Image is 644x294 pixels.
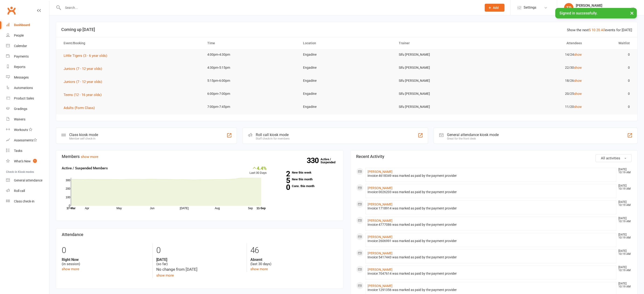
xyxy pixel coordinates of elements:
div: Invoice 4618349 was marked as paid by the payment provider [368,174,614,178]
div: Calendar [14,44,27,48]
div: (so far) [156,257,243,266]
strong: [DATE] [156,257,243,262]
th: Location [299,37,395,49]
a: Clubworx [6,5,17,16]
a: show more [62,267,79,271]
div: Roll call kiosk mode [256,133,290,137]
a: Automations [6,83,49,93]
div: Invoice 4777086 was marked as paid by the payment provider [368,223,614,227]
div: Great for the front desk [447,137,499,140]
button: Juniors (7 - 12 year olds) [64,79,105,85]
td: 0 [586,62,634,73]
div: Show the next events for [DATE] [567,27,632,33]
div: Invoice 2606991 was marked as paid by the payment provider [368,239,614,243]
td: Engadine [299,75,395,86]
td: Sifu [PERSON_NAME] [395,62,490,73]
div: Invoice 5417443 was marked as paid by the payment provider [368,255,614,259]
div: 46 [250,243,337,257]
time: [DATE] 10:19 AM [616,266,631,272]
a: Assessments [6,135,49,146]
time: [DATE] 10:19 AM [616,201,631,207]
time: [DATE] 10:19 AM [616,217,631,223]
a: Class kiosk mode [6,196,49,207]
strong: 0 [274,184,290,191]
div: TD [564,3,573,12]
div: Waivers [14,117,25,121]
div: Last 30 Days [249,165,267,175]
a: People [6,30,49,41]
div: [PERSON_NAME] [576,3,631,8]
a: General attendance kiosk mode [6,175,49,186]
a: show more [250,267,268,271]
strong: Absent [250,257,337,262]
time: [DATE] 10:19 AM [616,168,631,174]
a: [PERSON_NAME] [368,219,392,222]
a: [PERSON_NAME] [368,170,392,174]
div: People [14,34,24,37]
div: No change from [DATE] [156,266,243,273]
a: 5 [589,28,591,32]
td: 4:30pm-5:15pm [203,62,299,73]
th: Event/Booking [59,37,203,49]
a: 2New this week [274,171,337,174]
a: 20 [596,28,600,32]
a: show [574,66,582,69]
div: Product Sales [14,96,34,100]
a: Tasks [6,146,49,156]
button: Juniors (7 - 12 year olds) [64,66,105,72]
strong: 2 [274,170,290,177]
td: 20/25 [490,88,586,99]
button: All activities [596,154,632,162]
a: 330Active / Suspended [320,154,341,167]
span: Juniors (7 - 12 year olds) [64,67,102,71]
span: 1 [33,159,37,163]
td: 18/26 [490,75,586,86]
a: Payments [6,51,49,62]
div: Dashboard [14,23,30,27]
a: 0Canx. this month [274,185,337,188]
div: Class kiosk mode [69,133,98,137]
div: 4.4% [249,165,267,171]
div: Invoice 1291356 was marked as paid by the payment provider [368,288,614,292]
td: 0 [586,49,634,60]
h3: Coming up [DATE] [61,27,632,32]
div: Workouts [14,128,28,132]
div: Invoice 7047614 was marked as paid by the payment provider [368,272,614,276]
div: (in session) [62,257,149,266]
div: Payments [14,55,29,58]
div: Assessments [14,138,37,142]
a: Dashboard [6,20,49,30]
strong: 330 [307,157,320,164]
td: 0 [586,88,634,99]
strong: 5 [274,177,290,184]
div: Roll call [14,189,25,193]
time: [DATE] 10:19 AM [616,250,631,256]
td: 0 [586,101,634,112]
td: 11/20 [490,101,586,112]
div: Messages [14,75,29,79]
span: Signed in successfully. [559,11,597,15]
div: General attendance [14,178,42,182]
span: Little Tigers (3 - 6 year olds) [64,54,107,58]
div: 0 [156,243,243,257]
td: Engadine [299,49,395,60]
time: [DATE] 10:19 AM [616,233,631,239]
h3: Members [62,154,337,159]
a: show more [81,155,98,159]
a: Workouts [6,125,49,135]
span: Add [493,6,499,10]
h3: Recent Activity [356,154,632,159]
a: Waivers [6,114,49,125]
a: [PERSON_NAME] [368,202,392,206]
a: 5New this month [274,178,337,181]
a: [PERSON_NAME] [368,251,392,255]
div: Tasks [14,149,22,153]
td: Sifu [PERSON_NAME] [395,88,490,99]
td: Engadine [299,88,395,99]
th: Trainer [395,37,490,49]
div: 0 [62,243,149,257]
td: Sifu [PERSON_NAME] [395,101,490,112]
span: Adults (Form Class) [64,106,95,110]
td: Engadine [299,62,395,73]
a: All [601,28,605,32]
